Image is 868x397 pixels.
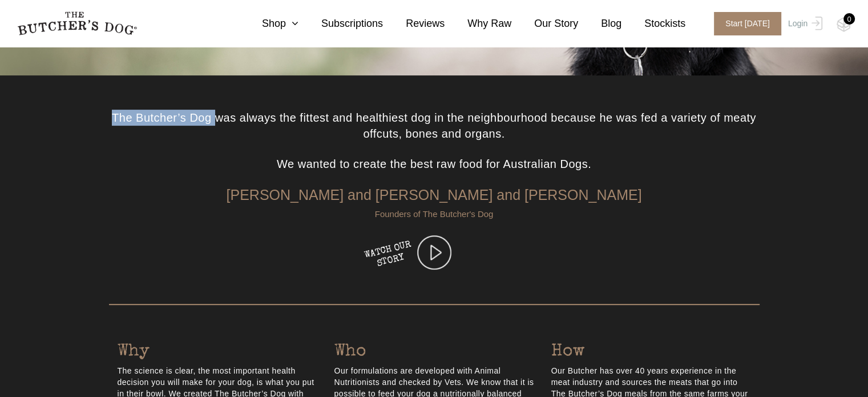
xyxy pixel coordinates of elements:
[843,13,855,25] div: 0
[837,17,851,32] img: TBD_Cart-Empty.png
[511,16,578,31] a: Our Story
[445,16,511,31] a: Why Raw
[785,12,822,35] a: Login
[334,339,534,365] h4: Who
[298,16,383,31] a: Subscriptions
[109,110,760,156] p: The Butcher’s Dog was always the fittest and healthiest dog in the neighbourhood because he was f...
[239,16,298,31] a: Shop
[383,16,445,31] a: Reviews
[703,12,785,35] a: Start [DATE]
[118,339,317,365] h4: Why
[361,239,417,272] h4: WATCH OUR STORY
[578,16,621,31] a: Blog
[551,339,751,365] h4: How
[109,186,760,209] h3: [PERSON_NAME] and [PERSON_NAME] and [PERSON_NAME]
[621,16,685,31] a: Stockists
[714,12,781,35] span: Start [DATE]
[109,156,760,186] p: We wanted to create the best raw food for Australian Dogs.
[109,209,760,219] h6: Founders of The Butcher's Dog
